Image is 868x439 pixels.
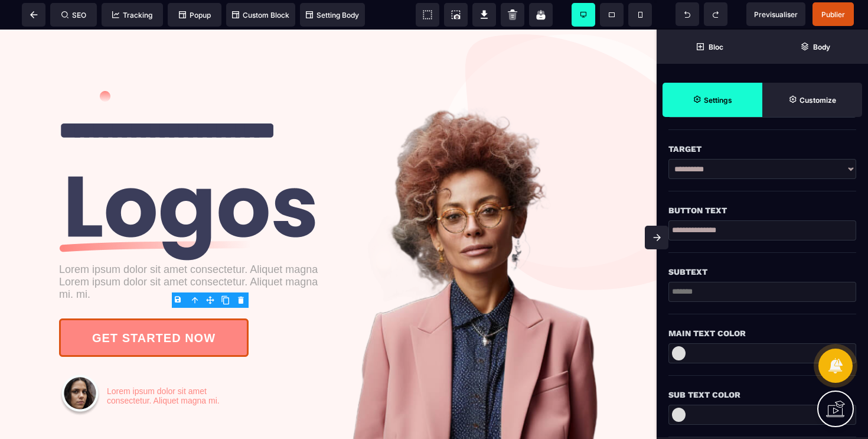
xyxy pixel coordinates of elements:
[813,43,830,51] strong: Body
[59,231,328,274] text: Lorem ipsum dolor sit amet consectetur. Aliquet magna Lorem ipsum dolor sit amet consectetur. Ali...
[112,11,152,19] span: Tracking
[61,11,86,19] span: SEO
[444,3,468,27] span: Screenshot
[663,83,762,117] span: Settings
[416,3,439,27] span: View components
[746,2,805,26] span: Preview
[800,96,836,105] strong: Customize
[668,265,856,279] div: Subtext
[704,96,732,105] strong: Settings
[668,203,856,217] div: Button Text
[232,11,289,19] span: Custom Block
[762,83,862,117] span: Open Style Manager
[328,60,598,417] img: 8847f0da470f36bb7bd186477dc7e0e6_image_1_(3).png
[179,11,211,19] span: Popup
[306,11,359,19] span: Setting Body
[668,388,856,402] div: Sub Text Color
[754,10,798,19] span: Previsualiser
[668,326,856,340] div: Main Text Color
[59,289,249,327] button: GET STARTED NOW
[59,345,101,387] img: 9563c74daac0dde64791e2d68d25dc8a_Ellipse_1_(1).png
[107,354,242,379] text: Lorem ipsum dolor sit amet consectetur. Aliquet magna mi.
[668,142,856,156] div: Target
[821,10,845,19] span: Publier
[709,43,723,51] strong: Bloc
[59,147,319,231] img: 05d724f234212e55da7924eda8ae7c21_Group_12.png
[657,30,762,64] span: Open Blocks
[762,30,868,64] span: Open Layer Manager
